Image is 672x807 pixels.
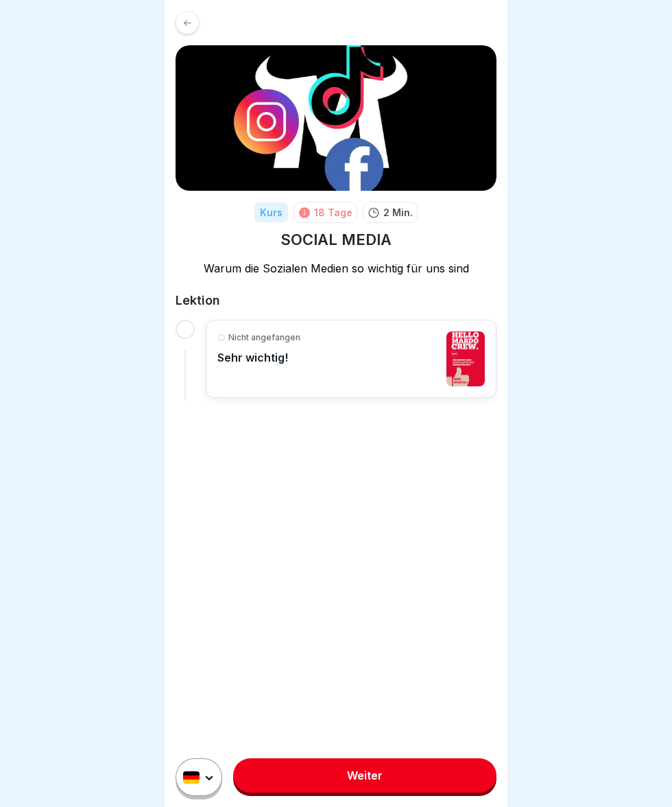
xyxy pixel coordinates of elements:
div: Kurs [254,202,288,222]
img: xqtfzg2aa8ww1h0jum86tdct.png [176,45,496,191]
h1: SOCIAL MEDIA [280,230,392,250]
p: Sehr wichtig! [217,351,300,364]
p: Nicht angefangen [228,331,300,344]
p: 2 Min. [383,205,413,220]
div: 18 Tage [314,205,352,220]
h2: Lektion [176,292,496,309]
img: u8wqa4gzygxrqwcfp5la6xfe.png [446,331,485,386]
a: Nicht angefangenSehr wichtig! [217,331,485,386]
p: Warum die Sozialen Medien so wichtig für uns sind [176,261,496,276]
a: Weiter [233,758,496,793]
img: de.svg [183,771,200,784]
